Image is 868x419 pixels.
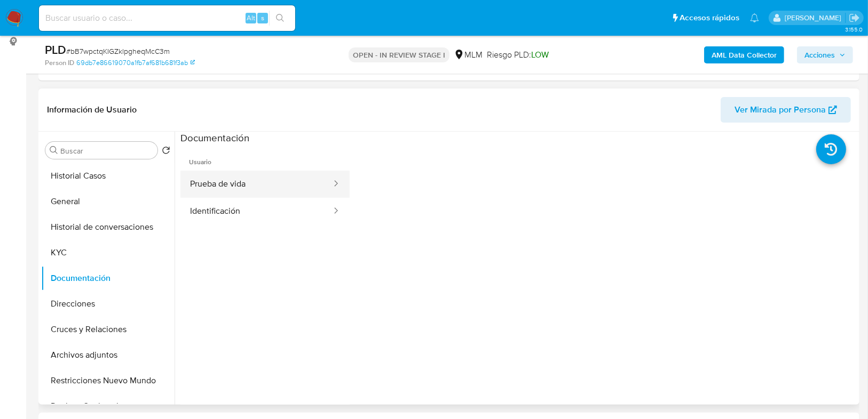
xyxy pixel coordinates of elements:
p: OPEN - IN REVIEW STAGE I [349,47,449,62]
a: Salir [849,12,860,23]
h1: Información de Usuario [47,104,137,115]
span: Ver Mirada por Persona [735,97,826,123]
span: 3.155.0 [845,25,863,34]
span: Riesgo PLD: [487,49,549,61]
button: Buscar [50,146,58,155]
button: Archivos adjuntos [41,342,175,368]
button: AML Data Collector [704,46,784,63]
button: Ver Mirada por Persona [721,97,851,123]
button: Volver al orden por defecto [162,146,170,158]
button: Restricciones Nuevo Mundo [41,368,175,393]
a: Notificaciones [750,13,759,22]
b: Person ID [45,58,74,68]
b: PLD [45,41,66,58]
button: Devices Geolocation [41,393,175,419]
span: Acciones [804,46,835,63]
button: Historial Casos [41,163,175,189]
button: Cruces y Relaciones [41,317,175,342]
button: Acciones [797,46,853,63]
button: General [41,189,175,214]
span: LOW [531,49,549,61]
span: Accesos rápidos [680,12,739,23]
a: 69db7e86619070a1fb7af681b681f3ab [76,58,195,68]
span: # bB7wpctqKIGZklpgheqMcC3m [66,46,170,57]
div: MLM [454,49,483,61]
button: search-icon [269,11,291,26]
button: KYC [41,240,175,265]
b: AML Data Collector [712,46,777,63]
span: Alt [247,13,255,23]
button: Historial de conversaciones [41,214,175,240]
button: Documentación [41,265,175,291]
input: Buscar [60,146,153,156]
p: erika.juarez@mercadolibre.com.mx [785,13,845,23]
button: Direcciones [41,291,175,317]
input: Buscar usuario o caso... [39,11,295,25]
span: s [261,13,264,23]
